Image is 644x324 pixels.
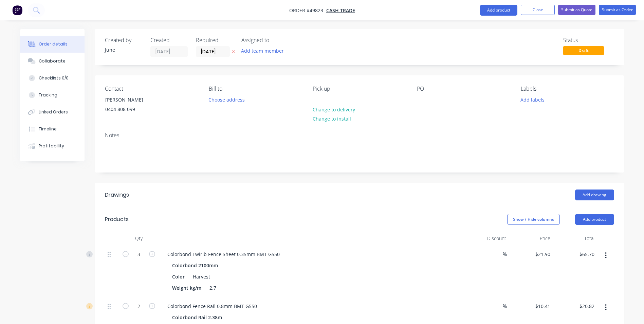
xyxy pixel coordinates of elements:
div: Color [169,272,187,282]
div: Colorbond Twirib Fence Sheet 0.35mm BMT G550 [162,249,285,259]
div: Qty [118,232,159,245]
div: Contact [105,86,198,92]
a: Cash Trade [326,7,355,14]
div: Colorbond 2100mm [172,260,221,270]
div: Profitability [39,143,64,149]
div: Products [105,215,129,223]
div: Required [196,37,233,43]
div: Linked Orders [39,109,68,115]
div: Notes [105,132,614,139]
div: 2.7 [207,283,219,293]
button: Timeline [20,121,85,138]
div: Collaborate [39,58,66,64]
button: Profitability [20,138,85,155]
div: Discount [465,232,509,245]
div: 0404 808 099 [105,105,162,114]
div: Weight kg/m [169,283,204,293]
button: Collaborate [20,53,85,70]
button: Choose address [205,95,249,104]
button: Change to delivery [309,105,358,114]
div: Labels [521,86,614,92]
div: Drawings [105,191,129,199]
div: Created by [105,37,142,43]
div: June [105,46,142,53]
button: Submit as Quote [558,5,595,15]
button: Checklists 0/0 [20,70,85,87]
button: Tracking [20,87,85,104]
div: PO [417,86,510,92]
button: Add drawing [575,190,614,200]
button: Add labels [517,95,548,104]
div: Harvest [190,272,213,282]
button: Submit as Order [599,5,636,15]
div: Pick up [313,86,406,92]
button: Add product [480,5,517,16]
div: Checklists 0/0 [39,75,69,81]
button: Change to install [309,114,354,123]
button: Order details [20,36,85,53]
div: Tracking [39,92,57,98]
div: Created [150,37,188,43]
div: Colorbond Fence Rail 0.8mm BMT G550 [162,301,262,311]
div: Assigned to [241,37,309,43]
img: Factory [12,5,22,15]
div: [PERSON_NAME] [105,95,162,105]
span: % [503,250,507,258]
button: Linked Orders [20,104,85,121]
div: Colorbond Rail 2.38m [172,312,225,322]
span: Order #49823 - [289,7,326,14]
button: Show / Hide columns [507,214,560,225]
button: Add product [575,214,614,225]
span: % [503,302,507,310]
div: Status [563,37,614,43]
div: Bill to [209,86,302,92]
div: Order details [39,41,68,47]
div: Timeline [39,126,57,132]
button: Close [521,5,555,15]
button: Add team member [237,46,287,55]
span: Draft [563,46,604,55]
div: [PERSON_NAME]0404 808 099 [99,95,167,116]
div: Total [553,232,597,245]
button: Add team member [241,46,288,55]
div: Price [509,232,553,245]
